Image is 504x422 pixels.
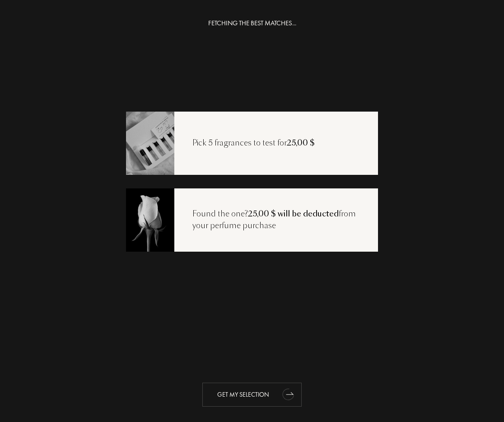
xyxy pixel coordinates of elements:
[208,18,296,28] div: FETCHING THE BEST MATCHES...
[126,110,174,175] img: recoload1.png
[174,137,333,149] div: Pick 5 fragrances to test for
[174,208,378,231] div: Found the one? from your perfume purchase
[280,385,298,403] div: animation
[126,187,174,252] img: recoload3.png
[202,383,302,407] div: Get my selection
[248,208,339,219] span: 25,00 $ will be deducted
[287,137,315,148] span: 25,00 $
